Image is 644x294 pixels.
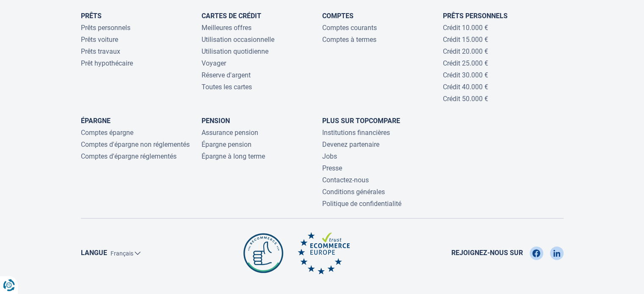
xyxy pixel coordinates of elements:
[443,95,488,103] a: Crédit 50.000 €
[242,232,285,275] img: Be commerce TopCompare
[81,36,118,44] a: Prêts voiture
[202,36,274,44] a: Utilisation occasionnelle
[322,24,377,32] a: Comptes courants
[322,36,376,44] a: Comptes à termes
[81,24,130,32] a: Prêts personnels
[443,59,488,67] a: Crédit 25.000 €
[322,188,385,196] a: Conditions générales
[202,152,265,160] a: Épargne à long terme
[451,248,523,258] span: Rejoignez-nous sur
[322,152,337,160] a: Jobs
[81,248,107,258] label: Langue
[443,83,488,91] a: Crédit 40.000 €
[81,129,133,137] a: Comptes épargne
[298,232,350,275] img: Ecommerce Europe TopCompare
[202,47,268,55] a: Utilisation quotidienne
[202,140,252,148] a: Épargne pension
[322,164,342,172] a: Presse
[81,152,177,160] a: Comptes d'épargne réglementés
[322,12,354,20] a: Comptes
[322,176,369,184] a: Contactez-nous
[202,59,226,67] a: Voyager
[81,59,133,67] a: Prêt hypothécaire
[202,12,261,20] a: Cartes de Crédit
[443,24,488,32] a: Crédit 10.000 €
[443,71,488,79] a: Crédit 30.000 €
[202,24,252,32] a: Meilleures offres
[202,117,230,125] a: Pension
[553,247,560,260] img: LinkedIn TopCompare
[81,140,190,148] a: Comptes d'épargne non réglementés
[81,117,111,125] a: Épargne
[443,12,508,20] a: Prêts personnels
[202,71,251,79] a: Réserve d'argent
[81,47,120,55] a: Prêts travaux
[443,47,488,55] a: Crédit 20.000 €
[443,36,488,44] a: Crédit 15.000 €
[322,129,390,137] a: Institutions financières
[322,140,379,148] a: Devenez partenaire
[202,83,252,91] a: Toutes les cartes
[81,12,102,20] a: Prêts
[202,129,258,137] a: Assurance pension
[322,117,400,125] a: Plus sur TopCompare
[322,200,401,208] a: Politique de confidentialité
[532,247,540,260] img: Facebook TopCompare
